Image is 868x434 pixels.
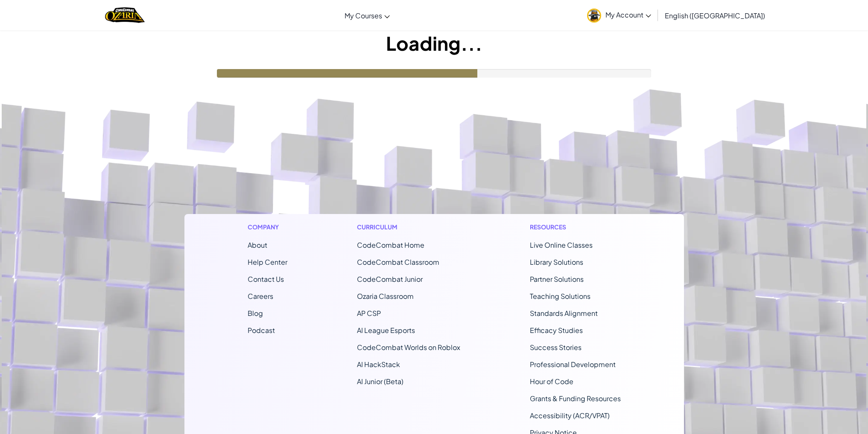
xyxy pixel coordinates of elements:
[340,4,394,27] a: My Courses
[530,309,598,318] a: Standards Alignment
[248,275,284,284] span: Contact Us
[530,223,621,231] h1: Resources
[357,309,381,318] a: AP CSP
[530,275,584,284] a: Partner Solutions
[248,326,275,335] a: Podcast
[530,326,583,335] a: Efficacy Studies
[583,2,655,29] a: My Account
[248,258,287,266] a: Help Center
[530,411,610,420] a: Accessibility (ACR/VPAT)
[357,326,415,335] a: AI League Esports
[587,9,601,23] img: avatar
[345,11,382,20] span: My Courses
[530,394,621,403] a: Grants & Funding Resources
[357,258,439,266] a: CodeCombat Classroom
[665,11,765,20] span: English ([GEOGRAPHIC_DATA])
[357,360,400,369] a: AI HackStack
[605,10,651,19] span: My Account
[248,240,267,249] a: About
[530,292,590,301] a: Teaching Solutions
[357,292,414,301] a: Ozaria Classroom
[105,6,145,24] img: Home
[248,292,273,301] a: Careers
[357,377,403,386] a: AI Junior (Beta)
[248,223,287,231] h1: Company
[530,377,573,386] a: Hour of Code
[530,240,593,249] a: Live Online Classes
[530,258,583,266] a: Library Solutions
[530,360,616,369] a: Professional Development
[530,343,582,352] a: Success Stories
[357,343,460,352] a: CodeCombat Worlds on Roblox
[357,223,460,231] h1: Curriculum
[357,275,423,284] a: CodeCombat Junior
[105,6,145,24] a: Ozaria by CodeCombat logo
[357,240,424,249] span: CodeCombat Home
[248,309,263,318] a: Blog
[660,4,769,27] a: English ([GEOGRAPHIC_DATA])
